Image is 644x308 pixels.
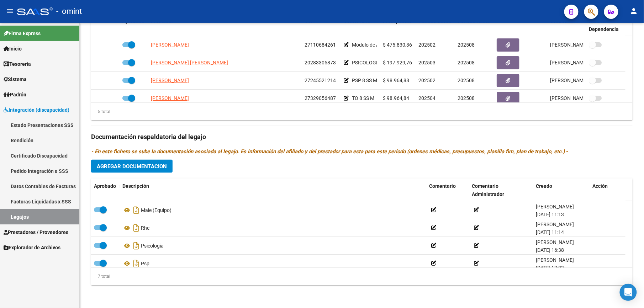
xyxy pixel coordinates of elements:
[302,14,341,37] datatable-header-cell: CUIT
[148,14,302,37] datatable-header-cell: Prestador
[6,7,14,15] mat-icon: menu
[589,18,619,32] span: Admite Dependencia
[383,78,409,83] span: $ 98.964,88
[536,222,574,227] span: [PERSON_NAME]
[305,42,336,48] span: 27110684261
[91,108,110,116] div: 5 total
[4,60,31,68] span: Tesorería
[550,60,606,65] span: [PERSON_NAME] [DATE]
[418,78,436,83] span: 202502
[305,60,336,65] span: 20283305873
[4,91,26,99] span: Padrón
[533,179,590,202] datatable-header-cell: Creado
[383,42,412,48] span: $ 475.830,36
[122,183,149,189] span: Descripción
[547,14,586,37] datatable-header-cell: Usuario
[536,204,574,209] span: [PERSON_NAME]
[469,179,533,202] datatable-header-cell: Comentario Administrador
[91,148,568,155] i: - En este fichero se sube la documentación asociada al legajo. Es información del afiliado y del ...
[4,75,27,83] span: Sistema
[458,60,475,65] span: 202508
[383,60,412,65] span: $ 197.929,76
[4,244,60,251] span: Explorador de Archivos
[429,183,456,189] span: Comentario
[94,183,116,189] span: Aprobado
[458,95,475,101] span: 202508
[630,7,638,15] mat-icon: person
[536,265,564,271] span: [DATE] 17:02
[120,179,426,202] datatable-header-cell: Descripción
[418,60,436,65] span: 202503
[536,247,564,253] span: [DATE] 16:38
[151,78,189,83] span: [PERSON_NAME]
[122,258,423,269] div: Psp
[91,179,120,202] datatable-header-cell: Aprobado
[593,183,608,189] span: Acción
[122,240,423,251] div: Psicologia
[590,179,625,202] datatable-header-cell: Acción
[352,60,400,65] span: PSICOLOGIA 12 SS M
[4,106,69,114] span: Integración (discapacidad)
[352,78,377,83] span: PSP 8 SS M
[536,257,574,263] span: [PERSON_NAME]
[458,42,475,48] span: 202508
[4,30,41,37] span: Firma Express
[550,42,606,48] span: [PERSON_NAME] [DATE]
[380,14,416,37] datatable-header-cell: Presupuesto
[91,132,633,142] h3: Documentación respaldatoria del legajo
[132,205,141,216] i: Descargar documento
[151,42,189,48] span: [PERSON_NAME]
[536,212,564,217] span: [DATE] 11:13
[550,78,606,83] span: [PERSON_NAME] [DATE]
[91,160,173,173] button: Agregar Documentacion
[416,14,455,37] datatable-header-cell: Periodo Desde
[352,95,374,101] span: TO 8 SS M
[536,239,574,245] span: [PERSON_NAME]
[536,229,564,235] span: [DATE] 11:14
[151,60,228,65] span: [PERSON_NAME] [PERSON_NAME]
[352,42,463,48] span: Módulo de Apoyo a la Integración Escolar (Equipo)
[586,14,625,37] datatable-header-cell: Admite Dependencia
[418,42,436,48] span: 202502
[305,78,336,83] span: 27245521214
[383,95,409,101] span: $ 98.964,84
[418,95,436,101] span: 202504
[97,163,167,170] span: Agregar Documentacion
[132,222,141,234] i: Descargar documento
[426,179,469,202] datatable-header-cell: Comentario
[305,95,336,101] span: 27329056487
[132,240,141,251] i: Descargar documento
[4,228,68,236] span: Prestadores / Proveedores
[341,14,380,37] datatable-header-cell: Comentario
[132,258,141,269] i: Descargar documento
[472,183,504,197] span: Comentario Administrador
[4,45,22,53] span: Inicio
[455,14,494,37] datatable-header-cell: Periodo Hasta
[536,183,552,189] span: Creado
[91,273,110,281] div: 7 total
[120,14,148,37] datatable-header-cell: Aprobado
[550,95,606,101] span: [PERSON_NAME] [DATE]
[122,222,423,234] div: Rhc
[56,4,82,19] span: - omint
[458,78,475,83] span: 202508
[122,205,423,216] div: Maie (Equipo)
[620,284,637,301] div: Open Intercom Messenger
[151,95,189,101] span: [PERSON_NAME]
